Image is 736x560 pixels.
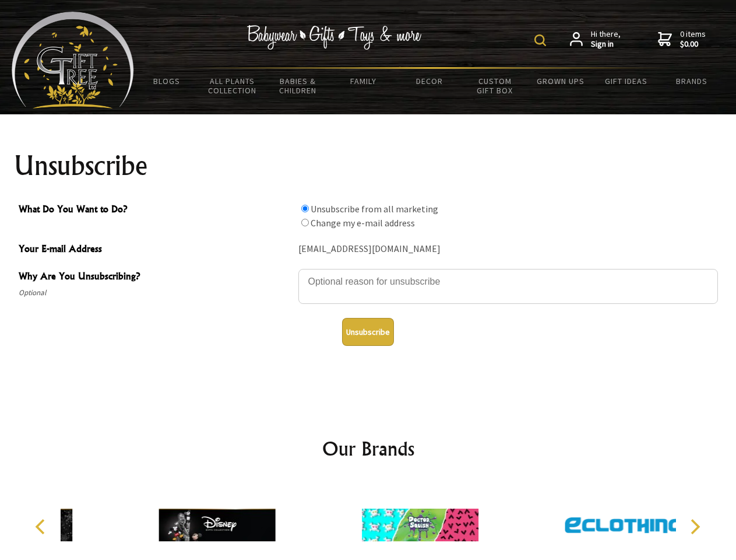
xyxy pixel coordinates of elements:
span: What Do You Want to Do? [19,202,293,219]
a: BLOGS [134,69,200,93]
a: All Plants Collection [200,69,266,103]
button: Unsubscribe [342,318,394,346]
a: Babies & Children [265,69,331,103]
span: Hi there, [591,29,621,50]
span: 0 items [680,29,706,50]
h1: Unsubscribe [14,152,723,180]
label: Unsubscribe from all marketing [311,203,438,215]
button: Previous [29,514,55,540]
label: Change my e-mail address [311,217,415,229]
img: product search [534,34,546,46]
img: Babywear - Gifts - Toys & more [247,25,422,50]
a: Custom Gift Box [462,69,528,103]
a: Grown Ups [527,69,593,93]
img: Babyware - Gifts - Toys and more... [12,12,134,108]
a: Hi there,Sign in [570,29,621,50]
a: 0 items$0.00 [658,29,706,50]
span: Optional [19,286,293,300]
button: Next [682,514,707,540]
a: Brands [659,69,725,93]
span: Why Are You Unsubscribing? [19,269,293,286]
a: Gift Ideas [593,69,659,93]
span: Your E-mail Address [19,242,293,258]
input: What Do You Want to Do? [301,219,309,226]
div: [EMAIL_ADDRESS][DOMAIN_NAME] [298,240,718,258]
h2: Our Brands [23,435,713,463]
a: Decor [396,69,462,93]
strong: Sign in [591,39,621,50]
textarea: Why Are You Unsubscribing? [298,269,718,304]
strong: $0.00 [680,39,706,50]
input: What Do You Want to Do? [301,205,309,212]
a: Family [331,69,397,93]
